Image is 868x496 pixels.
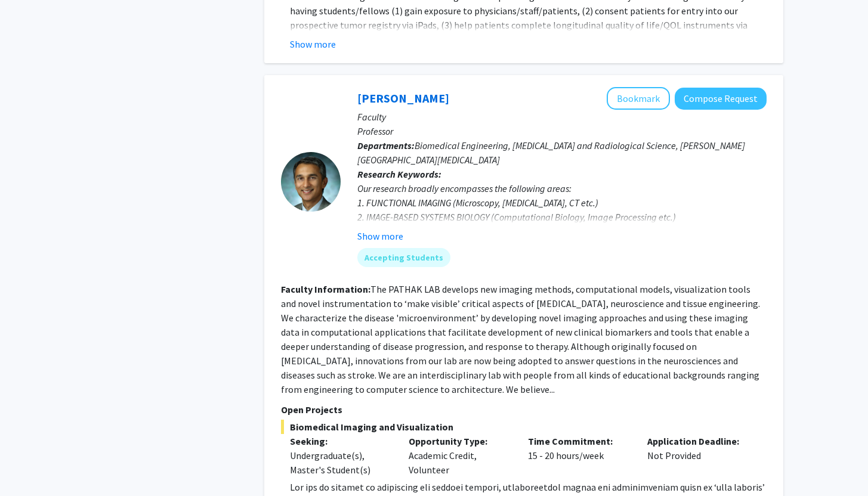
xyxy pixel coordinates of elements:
p: Professor [357,124,767,138]
div: Not Provided [638,434,758,477]
button: Add Arvind Pathak to Bookmarks [607,87,670,110]
p: Faculty [357,110,767,124]
div: Academic Credit, Volunteer [400,434,519,477]
b: Faculty Information: [281,283,370,295]
b: Research Keywords: [357,168,441,180]
p: Open Projects [281,402,767,417]
mat-chip: Accepting Students [357,248,450,267]
p: Seeking: [290,434,391,448]
div: Undergraduate(s), Master's Student(s) [290,448,391,477]
div: Our research broadly encompasses the following areas: 1. FUNCTIONAL IMAGING (Microscopy, [MEDICAL... [357,181,767,253]
button: Compose Request to Arvind Pathak [675,88,767,110]
button: Show more [290,37,336,51]
a: [PERSON_NAME] [357,91,449,106]
iframe: Chat [9,442,51,487]
b: Departments: [357,139,415,151]
button: Show more [357,229,403,243]
p: Opportunity Type: [409,434,510,448]
span: Biomedical Engineering, [MEDICAL_DATA] and Radiological Science, [PERSON_NAME][GEOGRAPHIC_DATA][M... [357,139,745,166]
p: Time Commitment: [528,434,629,448]
fg-read-more: The PATHAK LAB develops new imaging methods, computational models, visualization tools and novel ... [281,283,760,395]
div: 15 - 20 hours/week [519,434,638,477]
p: Application Deadline: [647,434,749,448]
span: Biomedical Imaging and Visualization [281,420,767,434]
